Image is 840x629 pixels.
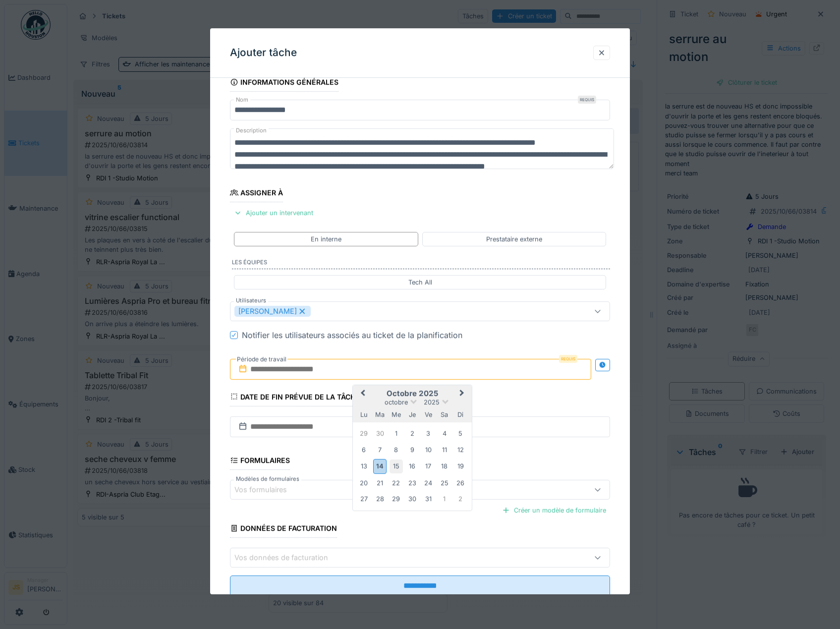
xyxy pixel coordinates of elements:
div: Choose vendredi 3 octobre 2025 [422,427,435,441]
span: 2025 [424,399,440,406]
div: samedi [438,408,451,421]
div: Choose mercredi 29 octobre 2025 [390,492,403,506]
div: Notifier les utilisateurs associés au ticket de la planification [242,329,462,341]
div: dimanche [454,408,467,421]
div: Choose jeudi 23 octobre 2025 [405,476,419,490]
div: Choose mardi 7 octobre 2025 [373,443,387,457]
div: Choose lundi 29 septembre 2025 [357,427,371,441]
div: Choose vendredi 24 octobre 2025 [422,476,435,490]
div: Vos données de facturation [234,553,342,564]
div: Choose jeudi 16 octobre 2025 [405,459,419,473]
div: Choose mercredi 15 octobre 2025 [390,459,403,473]
div: Choose samedi 11 octobre 2025 [438,443,451,457]
span: octobre [385,399,408,406]
div: Choose mardi 28 octobre 2025 [373,492,387,506]
div: Choose jeudi 30 octobre 2025 [405,492,419,506]
div: Formulaires [230,453,290,470]
div: En interne [311,234,341,244]
div: Choose dimanche 26 octobre 2025 [454,476,467,490]
div: mardi [373,408,387,421]
div: Choose lundi 27 octobre 2025 [357,492,371,506]
div: Données de facturation [230,521,337,538]
div: Assigner à [230,185,283,202]
label: Description [234,124,269,137]
div: Choose jeudi 2 octobre 2025 [405,427,419,441]
div: Tech All [408,278,432,287]
h3: Ajouter tâche [230,47,297,59]
div: Choose dimanche 12 octobre 2025 [454,443,467,457]
div: Choose dimanche 19 octobre 2025 [454,459,467,473]
div: Choose mardi 30 septembre 2025 [373,427,387,441]
h2: octobre 2025 [353,389,472,398]
div: Choose vendredi 31 octobre 2025 [422,492,435,506]
div: mercredi [390,408,403,421]
div: Choose samedi 4 octobre 2025 [438,427,451,441]
div: vendredi [422,408,435,421]
div: Choose lundi 13 octobre 2025 [357,459,371,473]
div: Créer un modèle de formulaire [498,504,610,517]
div: Choose vendredi 10 octobre 2025 [422,443,435,457]
div: Informations générales [230,75,339,92]
div: Requis [578,96,596,104]
div: Choose mardi 21 octobre 2025 [373,476,387,490]
div: Choose mercredi 22 octobre 2025 [390,476,403,490]
div: Vos formulaires [234,484,301,495]
label: Période de travail [236,354,287,365]
div: Choose lundi 20 octobre 2025 [357,476,371,490]
div: Requis [559,355,577,363]
div: Choose samedi 18 octobre 2025 [438,459,451,473]
div: Prestataire externe [486,234,542,244]
label: Modèles de formulaires [234,475,301,483]
div: jeudi [405,408,419,421]
div: Choose mercredi 8 octobre 2025 [390,443,403,457]
div: Choose samedi 1 novembre 2025 [438,492,451,506]
div: Choose vendredi 17 octobre 2025 [422,459,435,473]
div: Ajouter un intervenant [230,207,317,220]
div: Choose mardi 14 octobre 2025 [373,459,387,473]
div: Date de fin prévue de la tâche [230,390,361,406]
div: Choose dimanche 2 novembre 2025 [454,492,467,506]
label: Les équipes [232,258,611,269]
div: Choose dimanche 5 octobre 2025 [454,427,467,441]
div: Choose mercredi 1 octobre 2025 [390,427,403,441]
label: Nom [234,96,250,104]
button: Previous Month [354,386,370,402]
div: lundi [357,408,371,421]
div: [PERSON_NAME] [234,306,311,317]
div: Choose lundi 6 octobre 2025 [357,443,371,457]
label: Utilisateurs [234,296,268,305]
div: Choose jeudi 9 octobre 2025 [405,443,419,457]
div: Month octobre, 2025 [356,426,468,507]
div: Choose samedi 25 octobre 2025 [438,476,451,490]
button: Next Month [455,386,471,402]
